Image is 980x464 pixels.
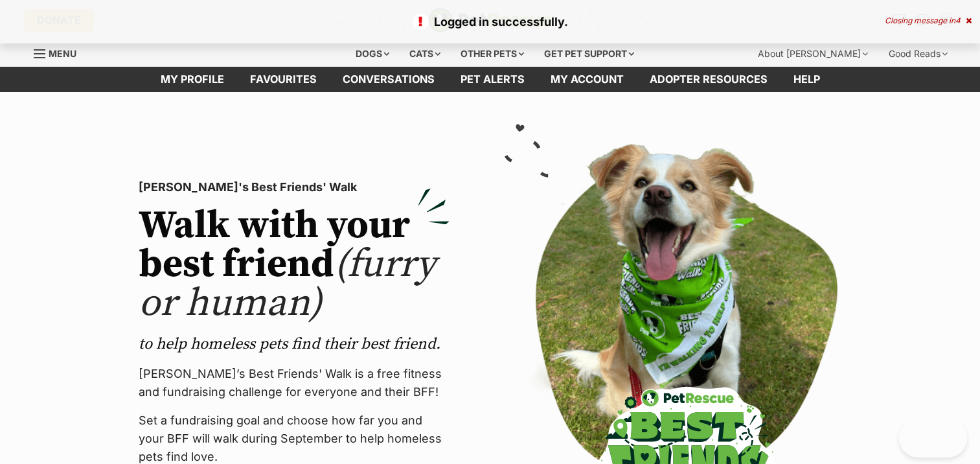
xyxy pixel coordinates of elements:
a: Pet alerts [448,67,538,92]
div: Other pets [451,41,533,67]
a: Help [781,67,833,92]
a: My profile [148,67,237,92]
span: Menu [49,48,76,59]
div: About [PERSON_NAME] [749,41,877,67]
iframe: Help Scout Beacon - Open [899,419,967,458]
a: Adopter resources [637,67,781,92]
p: [PERSON_NAME]’s Best Friends' Walk is a free fitness and fundraising challenge for everyone and t... [139,365,450,401]
div: Cats [400,41,450,67]
p: [PERSON_NAME]'s Best Friends' Walk [139,178,450,196]
h2: Walk with your best friend [139,207,450,323]
a: conversations [330,67,448,92]
a: Menu [34,41,85,64]
span: (furry or human) [139,240,436,328]
a: My account [538,67,637,92]
div: Good Reads [880,41,957,67]
div: Get pet support [535,41,643,67]
div: Dogs [347,41,398,67]
p: to help homeless pets find their best friend. [139,334,450,354]
a: Favourites [237,67,330,92]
